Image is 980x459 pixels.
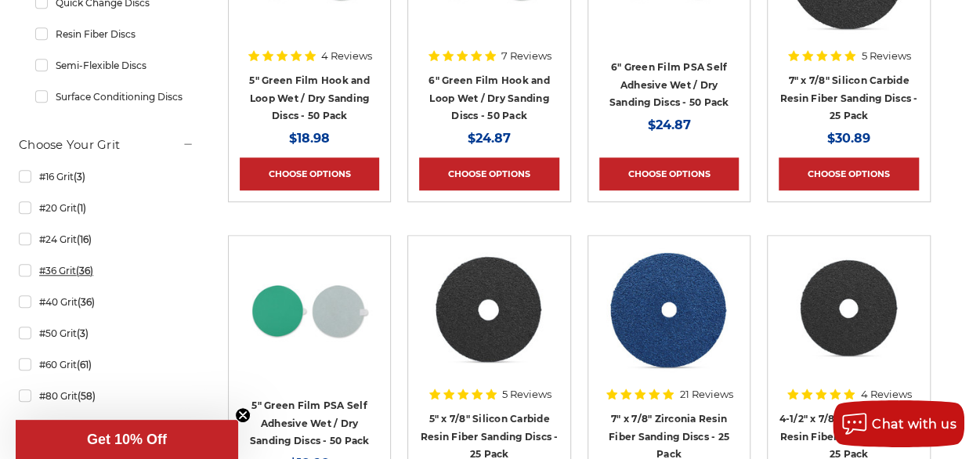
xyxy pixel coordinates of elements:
span: 4 Reviews [321,51,372,61]
span: (36) [78,296,95,308]
a: Choose Options [599,157,739,190]
a: 7" x 7/8" Silicon Carbide Resin Fiber Sanding Discs - 25 Pack [780,74,918,121]
span: (61) [77,359,92,370]
span: (3) [77,327,89,339]
a: #50 Grit [19,320,194,347]
span: 5 Reviews [502,389,551,399]
a: #100 Grit [19,414,194,441]
a: 6" Green Film Hook and Loop Wet / Dry Sanding Discs - 50 Pack [429,74,550,121]
span: (1) [77,202,86,214]
a: #60 Grit [19,351,194,378]
a: 7 inch zirconia resin fiber disc [599,247,739,386]
a: 5" Green Film Hook and Loop Wet / Dry Sanding Discs - 50 Pack [249,74,370,121]
a: 5" Green Film PSA Self Adhesive Wet / Dry Sanding Discs - 50 Pack [250,399,370,446]
a: 5 Inch Silicon Carbide Resin Fiber Disc [419,247,559,386]
img: 5 Inch Silicon Carbide Resin Fiber Disc [427,247,552,372]
span: 7 Reviews [501,51,551,61]
img: 4.5 Inch Silicon Carbide Resin Fiber Discs [786,247,912,372]
div: Get 10% OffClose teaser [16,420,238,459]
span: (36) [76,265,93,276]
span: $24.87 [647,117,690,132]
span: Chat with us [872,417,956,432]
img: 5-inch 80-grit durable green film PSA disc for grinding and paint removal on coated surfaces [247,247,372,372]
a: #80 Grit [19,382,194,410]
a: 4.5 Inch Silicon Carbide Resin Fiber Discs [779,247,918,386]
span: $30.89 [827,131,870,146]
a: 6" Green Film PSA Self Adhesive Wet / Dry Sanding Discs - 50 Pack [609,61,729,108]
a: Choose Options [240,157,379,190]
span: 5 Reviews [861,51,910,61]
a: #24 Grit [19,226,194,253]
a: Semi-Flexible Discs [35,52,194,79]
span: (16) [77,233,92,245]
a: #16 Grit [19,163,194,190]
a: #20 Grit [19,194,194,222]
a: 5-inch 80-grit durable green film PSA disc for grinding and paint removal on coated surfaces [240,247,379,386]
a: Resin Fiber Discs [35,20,194,48]
span: (58) [78,390,96,402]
span: 21 Reviews [679,389,732,399]
a: Surface Conditioning Discs [35,83,194,110]
a: #40 Grit [19,288,194,316]
button: Chat with us [833,400,964,447]
a: Choose Options [419,157,559,190]
h5: Choose Your Grit [19,136,194,154]
span: $18.98 [289,131,330,146]
span: (3) [74,171,85,183]
span: $24.87 [468,131,511,146]
button: Close teaser [235,407,251,423]
img: 7 inch zirconia resin fiber disc [606,247,732,372]
span: 4 Reviews [860,389,911,399]
a: Choose Options [779,157,918,190]
a: #36 Grit [19,257,194,284]
span: Get 10% Off [87,432,167,447]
